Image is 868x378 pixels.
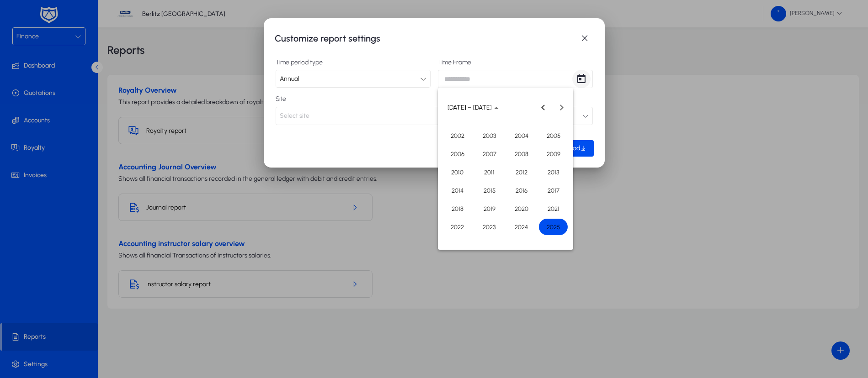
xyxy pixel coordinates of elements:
[539,200,568,217] span: 2021
[475,200,504,217] span: 2019
[443,146,472,162] span: 2006
[443,164,472,180] span: 2010
[474,181,506,199] button: 2015
[506,199,538,218] button: 2020
[474,218,506,236] button: 2023
[538,218,570,236] button: 2025
[35,54,82,60] div: Domain Overview
[474,163,506,181] button: 2011
[474,199,506,218] button: 2019
[506,145,538,163] button: 2008
[539,182,568,199] span: 2017
[442,199,474,218] button: 2018
[24,24,101,31] div: Domain: [DOMAIN_NAME]
[534,98,552,116] button: Previous 24 years
[474,126,506,145] button: 2003
[539,219,568,235] span: 2025
[25,53,32,60] img: tab_domain_overview_orange.svg
[15,24,22,31] img: website_grey.svg
[475,164,504,180] span: 2011
[538,126,570,145] button: 2005
[538,163,570,181] button: 2013
[101,54,154,60] div: Keywords by Traffic
[442,163,474,181] button: 2010
[539,164,568,180] span: 2013
[506,181,538,199] button: 2016
[474,145,506,163] button: 2007
[506,163,538,181] button: 2012
[539,146,568,162] span: 2009
[15,15,22,22] img: logo_orange.svg
[475,146,504,162] span: 2007
[442,126,474,145] button: 2002
[447,104,492,111] span: [DATE] – [DATE]
[506,218,538,236] button: 2024
[475,127,504,144] span: 2003
[475,219,504,235] span: 2023
[475,182,504,199] span: 2015
[444,99,502,115] button: Choose date
[443,219,472,235] span: 2022
[507,127,536,144] span: 2004
[26,15,45,22] div: v 4.0.25
[442,145,474,163] button: 2006
[506,126,538,145] button: 2004
[443,182,472,199] span: 2014
[507,200,536,217] span: 2020
[539,127,568,144] span: 2005
[507,182,536,199] span: 2016
[538,181,570,199] button: 2017
[442,181,474,199] button: 2014
[538,199,570,218] button: 2021
[507,164,536,180] span: 2012
[538,145,570,163] button: 2009
[442,218,474,236] button: 2022
[507,219,536,235] span: 2024
[443,127,472,144] span: 2002
[91,53,98,60] img: tab_keywords_by_traffic_grey.svg
[443,200,472,217] span: 2018
[507,146,536,162] span: 2008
